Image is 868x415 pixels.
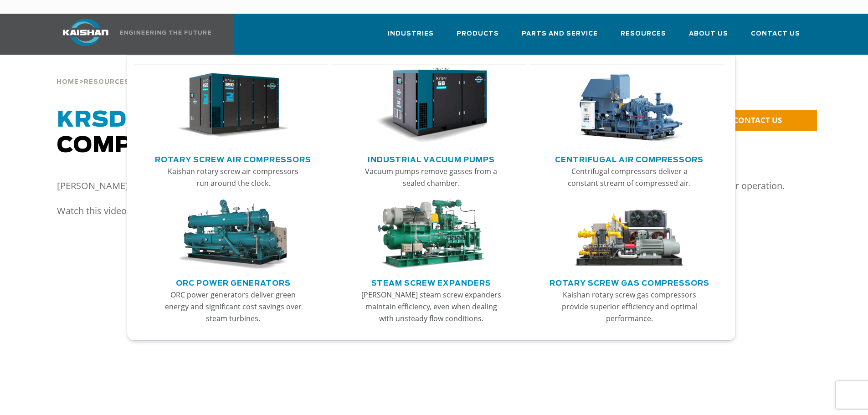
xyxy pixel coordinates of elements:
span: KRSD [57,109,127,131]
a: About Us [689,22,728,53]
img: kaishan logo [51,19,120,46]
a: Steam Screw Expanders [371,275,491,289]
a: Parts and Service [522,22,598,53]
a: Centrifugal Air Compressors [555,152,704,165]
a: Resources [84,77,129,86]
span: Home [56,79,79,85]
img: thumb-Rotary-Screw-Air-Compressors [177,68,289,143]
span: Resources [84,79,129,85]
p: [PERSON_NAME] steam screw expanders maintain efficiency, even when dealing with unsteady flow con... [360,289,502,324]
p: Centrifugal compressors deliver a constant stream of compressed air. [558,165,700,189]
a: CONTACT US [704,110,817,131]
img: thumb-Rotary-Screw-Gas-Compressors [573,200,685,270]
p: Vacuum pumps remove gasses from a sealed chamber. [360,165,502,189]
p: [PERSON_NAME]’s KRSD rotary screw direct-drive air compressor features a unique design that guara... [57,177,812,195]
a: Rotary Screw Air Compressors [155,152,311,165]
p: Watch this video of our very own [PERSON_NAME], regional manager, discussing [PERSON_NAME]’s KRSD... [57,202,812,220]
p: Kaishan rotary screw air compressors run around the clock. [162,165,304,189]
img: thumb-Centrifugal-Air-Compressors [573,68,685,143]
a: Kaishan USA [51,14,213,55]
img: thumb-ORC-Power-Generators [177,200,289,270]
a: Industrial Vacuum Pumps [368,152,495,165]
span: CONTACT US [733,115,782,125]
span: Industries [388,29,434,39]
a: ORC Power Generators [176,275,291,289]
img: thumb-Industrial-Vacuum-Pumps [375,68,487,143]
div: > > > [56,55,378,89]
span: Contact Us [751,29,800,39]
span: Products [457,29,499,39]
a: Rotary Screw Gas Compressors [550,275,709,289]
span: Rotary Screw Direct-Drive Air Compressors [57,109,562,157]
a: Contact Us [751,22,800,53]
img: thumb-Steam-Screw-Expanders [375,200,487,270]
a: Home [56,77,79,86]
a: Products [457,22,499,53]
p: ORC power generators deliver green energy and significant cost savings over steam turbines. [162,289,304,324]
a: Industries [388,22,434,53]
p: Kaishan rotary screw gas compressors provide superior efficiency and optimal performance. [558,289,700,324]
span: About Us [689,29,728,39]
span: Resources [621,29,666,39]
a: Resources [621,22,666,53]
img: Engineering the future [120,31,211,35]
span: Parts and Service [522,29,598,39]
